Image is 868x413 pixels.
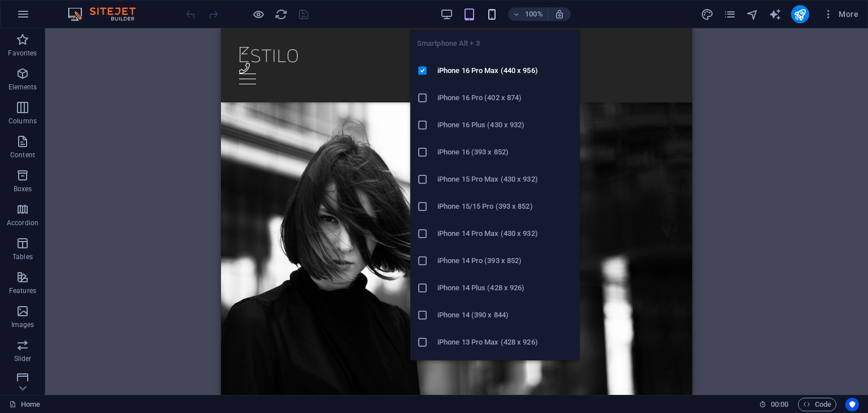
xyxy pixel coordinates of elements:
p: Tables [12,252,33,261]
i: Publish [793,8,806,21]
button: Click here to leave preview mode and continue editing [251,7,265,21]
h6: iPhone 15 Pro Max (430 x 932) [437,173,573,186]
img: Editor Logo [65,7,150,21]
h6: iPhone 16 (393 x 852) [437,145,573,159]
p: Features [9,286,36,295]
button: 100% [508,7,548,21]
h6: iPhone 16 Pro (402 x 874) [437,91,573,105]
span: 00 00 [771,398,788,411]
i: Navigator [746,8,759,21]
h6: iPhone 14 Plus (428 x 926) [437,281,573,295]
h6: 100% [525,7,543,21]
i: Design (Ctrl+Alt+Y) [701,8,714,21]
span: More [823,8,858,20]
h6: iPhone 15/15 Pro (393 x 852) [437,200,573,213]
button: navigator [746,7,759,21]
p: Content [10,150,35,160]
button: design [701,7,714,21]
p: Slider [14,354,32,363]
p: Accordion [7,218,38,227]
span: Code [803,398,831,411]
a: Click to cancel selection. Double-click to open Pages [9,398,40,411]
i: On resize automatically adjust zoom level to fit chosen device. [554,9,565,19]
i: AI Writer [769,8,782,21]
button: text_generator [769,7,782,21]
p: Elements [8,83,37,92]
button: pages [723,7,737,21]
h6: Session time [759,398,789,411]
button: publish [791,5,809,23]
button: More [818,5,863,23]
button: Code [798,398,836,411]
p: Images [11,320,34,329]
h6: iPhone 16 Pro Max (440 x 956) [437,64,573,78]
h6: iPhone 14 Pro (393 x 852) [437,254,573,268]
h6: iPhone 13 Pro Max (428 x 926) [437,335,573,349]
h6: iPhone 14 Pro Max (430 x 932) [437,227,573,240]
span: : [779,400,780,408]
i: Pages (Ctrl+Alt+S) [723,8,736,21]
p: Boxes [14,184,32,193]
p: Columns [8,117,37,126]
p: Favorites [8,49,37,58]
h6: iPhone 16 Plus (430 x 932) [437,118,573,132]
button: reload [274,7,288,21]
i: Reload page [275,8,288,21]
button: Usercentrics [845,398,859,411]
h6: iPhone 14 (390 x 844) [437,308,573,322]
